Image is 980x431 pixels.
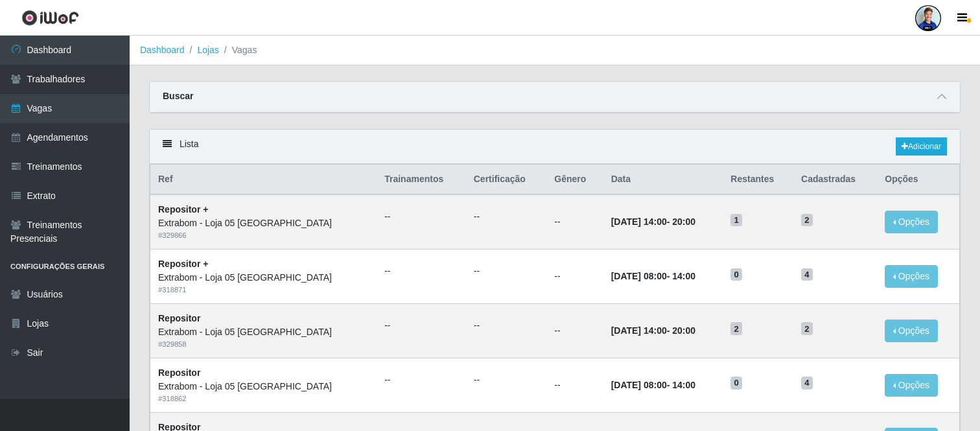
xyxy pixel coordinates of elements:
[546,250,603,304] td: --
[384,319,458,332] ul: --
[877,165,959,195] th: Opções
[801,322,813,335] span: 2
[474,319,539,332] ul: --
[130,36,980,65] nav: breadcrumb
[546,303,603,358] td: --
[611,325,695,336] strong: -
[219,43,257,57] li: Vagas
[611,271,667,281] time: [DATE] 08:00
[158,367,200,378] strong: Repositor
[801,268,813,281] span: 4
[546,165,603,195] th: Gênero
[21,10,79,26] img: CoreUI Logo
[611,216,667,227] time: [DATE] 14:00
[474,264,539,278] ul: --
[158,271,369,285] div: Extrabom - Loja 05 [GEOGRAPHIC_DATA]
[474,210,539,224] ul: --
[801,377,813,390] span: 4
[158,216,369,230] div: Extrabom - Loja 05 [GEOGRAPHIC_DATA]
[672,271,695,281] time: 14:00
[730,268,742,281] span: 0
[672,380,695,390] time: 14:00
[672,216,695,227] time: 20:00
[730,214,742,227] span: 1
[611,271,695,281] strong: -
[611,216,695,227] strong: -
[474,373,539,387] ul: --
[158,325,369,339] div: Extrabom - Loja 05 [GEOGRAPHIC_DATA]
[384,373,458,387] ul: --
[158,393,369,404] div: # 318862
[603,165,723,195] th: Data
[466,165,547,195] th: Certificação
[140,45,185,55] a: Dashboard
[672,325,695,336] time: 20:00
[158,230,369,241] div: # 329866
[158,339,369,350] div: # 329858
[546,358,603,412] td: --
[611,325,667,336] time: [DATE] 14:00
[885,265,938,288] button: Opções
[896,137,947,156] a: Adicionar
[885,211,938,233] button: Opções
[158,313,200,323] strong: Repositor
[384,210,458,224] ul: --
[150,130,960,164] div: Lista
[730,377,742,390] span: 0
[885,320,938,342] button: Opções
[158,259,208,269] strong: Repositor +
[158,204,208,215] strong: Repositor +
[150,165,377,195] th: Ref
[546,194,603,249] td: --
[384,264,458,278] ul: --
[611,380,695,390] strong: -
[801,214,813,227] span: 2
[611,380,667,390] time: [DATE] 08:00
[377,165,466,195] th: Trainamentos
[158,285,369,296] div: # 318871
[885,374,938,397] button: Opções
[158,380,369,393] div: Extrabom - Loja 05 [GEOGRAPHIC_DATA]
[197,45,218,55] a: Lojas
[163,91,193,101] strong: Buscar
[723,165,793,195] th: Restantes
[730,322,742,335] span: 2
[793,165,877,195] th: Cadastradas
